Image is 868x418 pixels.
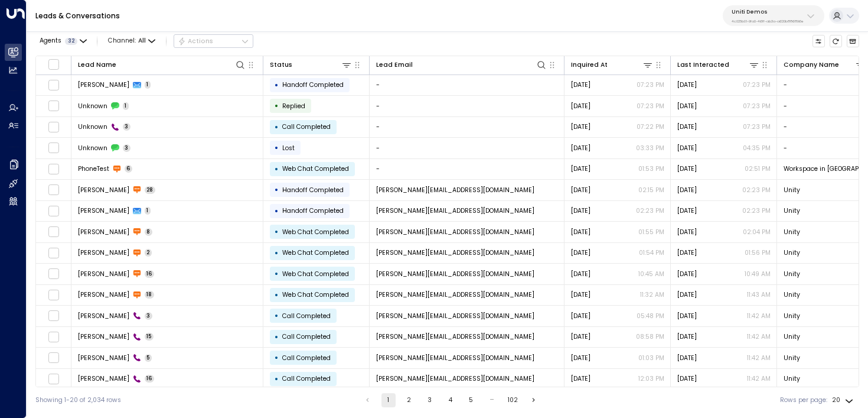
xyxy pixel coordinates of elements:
span: Yesterday [677,144,697,153]
p: 02:04 PM [743,228,771,236]
span: Unity [784,248,800,257]
div: Last Interacted [677,60,729,70]
div: • [275,161,279,177]
div: Company Name [784,59,866,70]
div: Actions [178,37,214,46]
p: 10:45 AM [638,270,664,278]
span: Toggle select row [48,184,59,196]
span: Yesterday [677,80,697,89]
span: Yesterday [571,102,590,111]
span: Toggle select row [48,310,59,322]
span: Unity [784,270,800,278]
span: Yesterday [677,270,697,278]
div: • [275,266,279,281]
span: Unity [784,228,800,236]
span: Toggle select row [48,101,59,112]
p: 07:23 PM [743,122,771,131]
div: Company Name [784,60,839,70]
div: • [275,350,279,365]
span: Handoff Completed [282,206,344,215]
span: Yesterday [571,206,590,215]
span: Francesco Decamilli [78,270,129,278]
span: John Doe [78,80,129,89]
div: • [275,329,279,345]
span: francesco.decamilli@gmail.com [376,332,534,341]
span: Yesterday [677,102,697,111]
span: Yesterday [571,248,590,257]
button: Actions [174,34,253,48]
span: francesco.decamilli@gmail.com [376,374,534,383]
span: Yesterday [677,228,697,236]
button: Go to page 5 [464,393,478,407]
p: 01:53 PM [638,164,664,173]
span: Yesterday [571,80,590,89]
span: Web Chat Completed [282,228,349,236]
div: • [275,245,279,261]
span: 5 [145,354,152,362]
p: 04:35 PM [743,144,771,153]
button: Agents32 [35,35,90,47]
span: Toggle select row [48,163,59,174]
p: 07:23 PM [743,80,771,89]
span: Unity [784,354,800,362]
p: 02:15 PM [638,186,664,195]
p: 01:03 PM [638,354,664,362]
span: Refresh [830,35,843,48]
td: - [370,159,564,180]
span: Francesco Decamilli [78,228,129,236]
button: Go to page 4 [443,393,458,407]
span: Toggle select row [48,247,59,258]
span: Unity [784,290,800,299]
span: Yesterday [677,186,697,195]
span: Toggle select row [48,79,59,90]
span: Web Chat Completed [282,164,349,173]
span: Toggle select row [48,226,59,238]
span: Francesco Decamilli [78,354,129,362]
span: Toggle select row [48,352,59,364]
button: Go to page 102 [505,393,520,407]
div: • [275,119,279,135]
p: 11:42 AM [747,332,771,341]
span: All [138,37,146,44]
span: Toggle select row [48,142,59,154]
span: Unknown [78,102,107,111]
span: Unknown [78,122,107,131]
span: Jul 16, 2025 [571,312,590,320]
span: Francesco Decamilli [78,332,129,341]
span: 2 [145,249,152,257]
div: … [485,393,499,407]
span: Oct 08, 2025 [677,354,697,362]
span: Yesterday [571,228,590,236]
p: 07:23 PM [637,102,664,111]
div: Lead Email [376,59,547,70]
span: Web Chat Completed [282,290,349,299]
span: Francesco Decamilli [78,206,129,215]
span: Toggle select row [48,121,59,132]
span: 3 [123,123,131,131]
label: Rows per page: [780,396,827,405]
td: - [370,138,564,158]
span: Yesterday [571,270,590,278]
div: Showing 1-20 of 2,034 rows [35,396,121,405]
button: page 1 [381,393,396,407]
p: 05:48 PM [637,312,664,320]
span: 1 [123,102,129,110]
div: Lead Name [78,59,246,70]
div: Inquired At [571,59,654,70]
div: • [275,203,279,219]
span: 3 [145,312,153,320]
span: Web Chat Completed [282,248,349,257]
button: Uniti Demos4c025b01-9fa0-46ff-ab3a-a620b886896e [723,5,824,26]
span: PhoneTest [78,164,109,173]
span: Handoff Completed [282,80,344,89]
span: 16 [145,270,155,278]
span: francesco.decamilli@gmail.com [376,206,534,215]
span: Unknown [78,144,107,153]
p: 07:23 PM [743,102,771,111]
span: francesco.decamilli@gmail.com [376,228,534,236]
span: Web Chat Completed [282,270,349,278]
span: Jul 16, 2025 [571,332,590,341]
p: 11:42 AM [747,374,771,383]
td: - [370,96,564,116]
div: • [275,224,279,239]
